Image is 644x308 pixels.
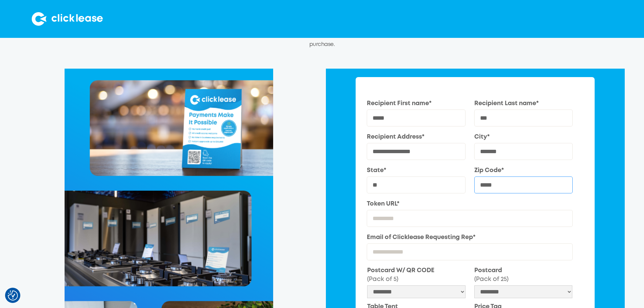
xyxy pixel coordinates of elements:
label: Token URL* [367,199,573,208]
label: Recipient First name* [367,99,466,108]
label: State* [367,166,466,175]
span: (Pack of 5) [367,277,398,282]
label: Recipient Address* [367,133,466,141]
img: Clicklease logo [32,12,103,26]
button: Consent Preferences [8,290,18,301]
label: Postcard [474,266,573,284]
label: City* [474,133,573,141]
span: (Pack of 25) [474,277,508,282]
img: Revisit consent button [8,290,18,301]
label: Zip Code* [474,166,573,175]
label: Recipient Last name* [474,99,573,108]
label: Email of Clicklease Requesting Rep* [367,233,573,242]
label: Postcard W/ QR CODE [367,266,466,284]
